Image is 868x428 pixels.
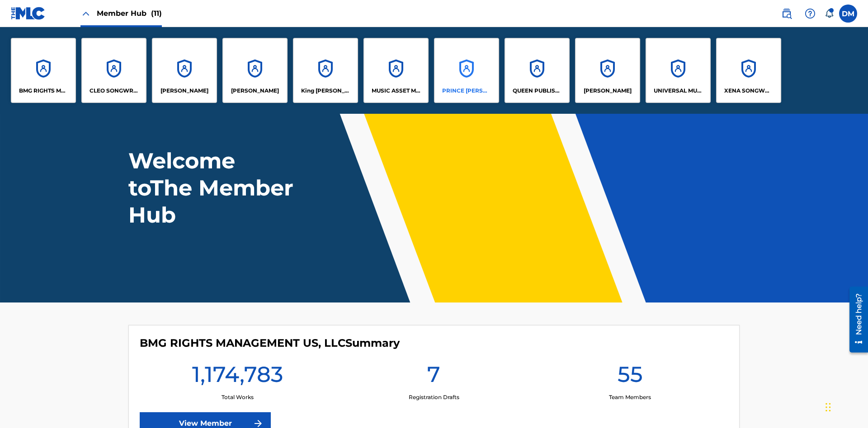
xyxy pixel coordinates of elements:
a: Public Search [778,5,796,23]
div: Help [801,5,819,23]
a: AccountsQUEEN PUBLISHA [505,38,570,103]
p: EYAMA MCSINGER [231,87,279,95]
p: QUEEN PUBLISHA [513,87,562,95]
p: Team Members [609,393,651,401]
div: User Menu [839,5,857,23]
img: search [781,8,792,19]
iframe: Resource Center [843,283,868,357]
img: Close [80,8,91,19]
div: Notifications [825,9,834,18]
a: AccountsKing [PERSON_NAME] [293,38,358,103]
span: (11) [151,9,162,18]
a: AccountsBMG RIGHTS MANAGEMENT US, LLC [11,38,76,103]
a: AccountsPRINCE [PERSON_NAME] [434,38,499,103]
a: AccountsXENA SONGWRITER [716,38,781,103]
h4: BMG RIGHTS MANAGEMENT US, LLC [140,336,400,350]
a: Accounts[PERSON_NAME] [222,38,288,103]
p: King McTesterson [301,87,350,95]
a: AccountsMUSIC ASSET MANAGEMENT (MAM) [363,38,429,103]
p: ELVIS COSTELLO [160,87,208,95]
h1: 1,174,783 [192,361,283,393]
img: MLC Logo [11,7,46,20]
iframe: Chat Widget [823,385,868,428]
a: AccountsCLEO SONGWRITER [81,38,146,103]
div: Drag [826,394,831,421]
p: BMG RIGHTS MANAGEMENT US, LLC [19,87,68,95]
p: PRINCE MCTESTERSON [442,87,491,95]
h1: 55 [618,361,643,393]
span: Member Hub [97,8,162,19]
p: XENA SONGWRITER [724,87,774,95]
img: help [805,8,816,19]
p: UNIVERSAL MUSIC PUB GROUP [654,87,703,95]
p: Total Works [222,393,254,401]
p: Registration Drafts [409,393,459,401]
p: MUSIC ASSET MANAGEMENT (MAM) [372,87,421,95]
a: Accounts[PERSON_NAME] [575,38,640,103]
a: Accounts[PERSON_NAME] [152,38,217,103]
p: CLEO SONGWRITER [90,87,139,95]
p: RONALD MCTESTERSON [584,87,632,95]
h1: 7 [427,361,440,393]
h1: Welcome to The Member Hub [128,147,297,228]
a: AccountsUNIVERSAL MUSIC PUB GROUP [646,38,711,103]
